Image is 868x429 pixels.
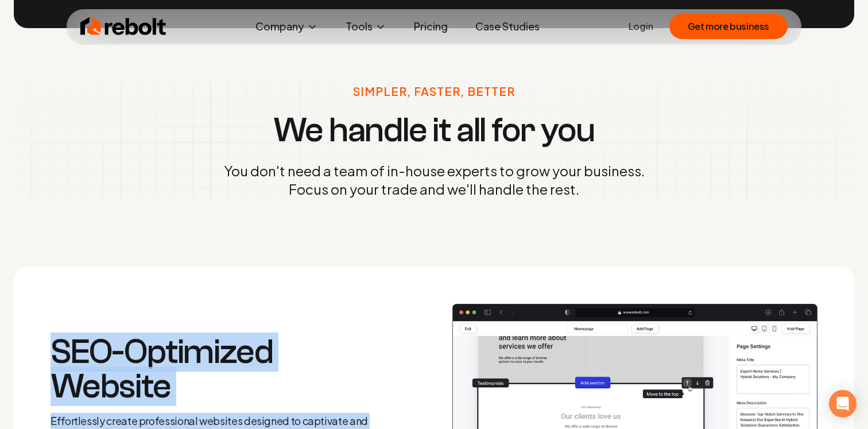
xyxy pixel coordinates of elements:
[246,15,327,38] button: Company
[829,390,857,418] div: Open Intercom Messenger
[353,83,515,99] p: Simpler, Faster, Better
[466,15,549,38] a: Case Studies
[629,20,653,33] a: Login
[80,15,166,38] img: Rebolt Logo
[336,15,396,38] button: Tools
[224,161,645,198] p: You don't need a team of in-house experts to grow your business. Focus on your trade and we'll ha...
[273,113,594,148] h3: We handle it all for you
[51,335,381,404] h3: SEO-Optimized Website
[405,15,457,38] a: Pricing
[669,14,788,39] button: Get more business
